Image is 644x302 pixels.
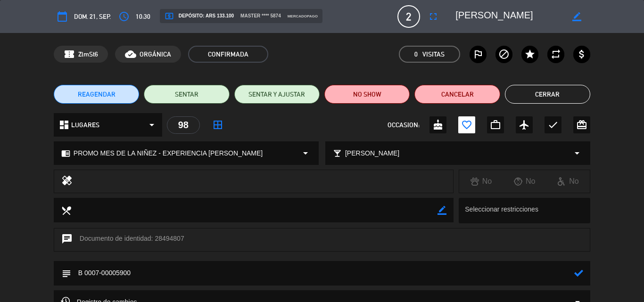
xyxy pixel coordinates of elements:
span: mercadopago [288,13,318,19]
i: work_outline [490,119,501,131]
button: fullscreen [425,8,442,25]
div: No [503,175,546,188]
span: [PERSON_NAME] [345,148,399,159]
button: SENTAR [144,85,229,104]
i: healing [61,175,73,188]
div: No [546,175,590,188]
button: NO SHOW [324,85,410,104]
em: Visitas [422,49,445,60]
span: confirmation_number [64,49,75,60]
button: SENTAR Y AJUSTAR [234,85,320,104]
span: REAGENDAR [78,90,116,99]
span: 0 [414,49,418,60]
i: favorite_border [461,119,472,131]
button: REAGENDAR [54,85,139,104]
i: arrow_drop_down [300,147,311,159]
i: border_color [572,12,581,21]
span: ZlmSt6 [78,49,98,60]
i: attach_money [576,49,587,60]
span: 2 [397,5,420,28]
i: chat [61,233,73,246]
span: CONFIRMADA [188,46,268,63]
div: 98 [167,116,200,134]
i: chrome_reader_mode [61,149,70,158]
span: Depósito: ARS 133.100 [165,11,234,21]
button: access_time [116,8,132,25]
span: PROMO MES DE LA NIÑEZ - EXPERIENCIA [PERSON_NAME] [74,148,263,159]
i: arrow_drop_down [571,147,583,159]
i: check [547,119,559,131]
i: local_atm [165,11,174,21]
i: fullscreen [428,11,439,22]
i: access_time [118,11,130,22]
i: subject [61,268,71,278]
i: dashboard [58,119,70,131]
i: cake [432,119,444,131]
i: local_bar [333,149,342,158]
button: calendar_today [54,8,71,25]
span: LUGARES [71,120,99,131]
div: Documento de identidad: 28494807 [54,228,590,252]
button: Cerrar [505,85,590,104]
i: arrow_drop_down [146,119,157,131]
i: local_dining [61,205,71,215]
span: dom. 21, sep. [74,11,111,22]
i: card_giftcard [576,119,587,131]
span: ORGÁNICA [140,49,171,60]
i: outlined_flag [472,49,484,60]
span: 10:30 [136,11,150,22]
button: Cancelar [414,85,500,104]
i: block [498,49,510,60]
i: calendar_today [57,11,68,22]
i: repeat [550,49,561,60]
i: airplanemode_active [519,119,530,131]
div: No [459,175,503,188]
i: border_all [212,119,223,131]
i: cloud_done [125,49,136,60]
i: star [524,49,536,60]
i: border_color [438,206,446,215]
span: OCCASION: [388,120,420,131]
